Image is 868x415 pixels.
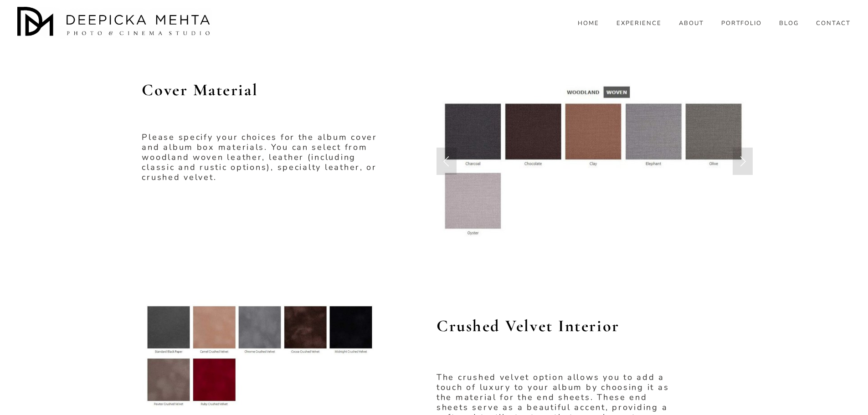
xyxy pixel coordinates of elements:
[437,148,457,175] a: Previous Slide
[426,82,763,240] img: woven.jpg
[816,19,851,27] a: CONTACT
[142,133,378,182] p: Please specify your choices for the album cover and album box materials. You can select from wood...
[679,19,704,27] a: ABOUT
[779,20,799,27] span: BLOG
[142,80,258,100] strong: Cover Material
[733,148,753,175] a: Next Slide
[437,316,620,336] strong: Crushed Velvet Interior
[779,19,799,27] a: folder dropdown
[17,7,213,39] img: Austin Wedding Photographer - Deepicka Mehta Photography &amp; Cinematography
[578,19,599,27] a: HOME
[721,19,762,27] a: PORTFOLIO
[616,19,662,27] a: EXPERIENCE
